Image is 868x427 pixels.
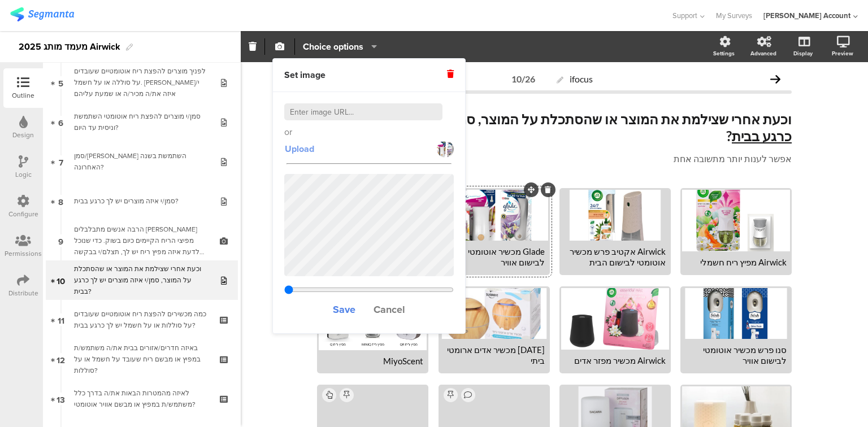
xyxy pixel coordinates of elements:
[12,90,34,101] div: Outline
[672,10,697,21] span: Support
[685,257,787,268] div: Airwick מפיץ ריח חשמלי
[46,260,238,300] a: 10 וכעת אחרי שצילמת את המוצר או שהסתכלת על המוצר, סמן/י איזה מוצרים יש לך כרגע בבית?
[565,355,666,366] div: Airwick מכשיר מפזר אדים
[284,126,292,138] span: or
[74,342,209,376] div: באיזה חדרים/אזורים בבית את/ה משתמש/ת במפיץ או מבשם ריח שעובד על חשמל או על סוללות?
[793,49,813,58] div: Display
[303,40,363,53] span: Choice options
[444,246,545,268] div: Glade מכשיר אוטומטי לבישום אוויר
[74,387,209,410] div: לאיזה מהמטרות הבאות את/ה בדרך כלל משתמש/ת במפיץ או מבשם אוויר אוטומטי?
[322,356,423,366] div: MiyoScent
[713,49,735,58] div: Settings
[46,181,238,221] a: 8 סמן/י איזה מוצרים יש לך כרגע בבית?
[46,63,238,102] a: 5 לפניך מוצרים להפצת ריח אוטומטיים שעובדים על סוללה או על חשמל. [PERSON_NAME]/י איזה את/ה מכיר/ה ...
[74,224,209,258] div: הרבה אנשים מתבלבלים בין מפיצי הריח הקיימים כיום בשוק. כדי שנוכל לדעת איזה מפיץ ריח יש לך, תצלם/י ...
[19,38,120,56] div: מעמד מותג 2025 Airwick
[284,103,442,120] input: Enter image URL...
[285,142,314,155] span: Upload
[57,393,65,405] span: 13
[373,297,406,322] button: Cancel
[74,66,209,99] div: לפניך מוצרים להפצת ריח אוטומטיים שעובדים על סוללה או על חשמל. סמן/י איזה את/ה מכיר/ה או שמעת עליהם
[333,302,355,317] span: Save
[511,73,535,84] div: 10/26
[332,297,356,322] button: Save
[5,249,42,259] div: Permissions
[832,49,853,58] div: Preview
[302,34,377,59] button: Choice options
[565,246,666,268] div: Airwick אקטיב פרש מכשיר אוטומטי לבישום הבית
[444,345,545,366] div: [DATE] מכשיר אדים ארומטי ביתי
[284,139,315,159] button: Upload
[685,345,787,366] div: סנו פרש מכשיר אוטומטי לבישום אוויר
[570,73,593,84] span: ifocus
[59,155,63,168] span: 7
[46,102,238,142] a: 6 סמן/י מוצרים להפצת ריח אוטומטי השתמשת וניסית עד היום?
[58,234,63,247] span: 9
[12,130,34,140] div: Design
[8,209,38,219] div: Configure
[46,379,238,419] a: 13 לאיזה מהמטרות הבאות את/ה בדרך כלל משתמש/ת במפיץ או מבשם אוויר אוטומטי?
[74,111,209,133] div: סמן/י מוצרים להפצת ריח אוטומטי השתמשת וניסית עד היום?
[437,141,454,158] img: https%3A%2F%2Fd3718dnoaommpf.cloudfront.net%2Fitem%2F390db2c29db6ef9d3dc2.jpg
[374,302,405,317] span: Cancel
[763,10,850,21] div: [PERSON_NAME] Account
[57,353,65,365] span: 12
[58,195,63,207] span: 8
[58,116,63,128] span: 6
[74,195,209,207] div: סמן/י איזה מוצרים יש לך כרגע בבית?
[10,7,74,21] img: segmanta logo
[58,313,64,326] span: 11
[74,263,209,297] div: וכעת אחרי שצילמת את המוצר או שהסתכלת על המוצר, סמן/י איזה מוצרים יש לך כרגע בבית?
[74,150,209,173] div: סמן/י איזה מוצרים השתמשת בשנה האחרונה?
[8,288,38,298] div: Distribute
[46,339,238,379] a: 12 באיזה חדרים/אזורים בבית את/ה משתמש/ת במפיץ או מבשם ריח שעובד על חשמל או על סוללות?
[46,221,238,260] a: 9 הרבה אנשים מתבלבלים [PERSON_NAME] מפיצי הריח הקיימים כיום בשוק. כדי שנוכל לדעת איזה מפיץ ריח יש...
[343,111,792,144] strong: וכעת אחרי שצילמת את המוצר או שהסתכלת על המוצר, סמן/י איזה מוצרים ?
[46,142,238,181] a: 7 סמן/[PERSON_NAME] השתמשת בשנה האחרונה?
[284,69,325,81] span: Set image
[46,300,238,339] a: 11 כמה מכשירים להפצת ריח אוטומטיים שעובדים על סוללות או על חשמל יש לך כרגע בבית?
[74,308,209,331] div: כמה מכשירים להפצת ריח אוטומטיים שעובדים על סוללות או על חשמל יש לך כרגע בבית?
[15,169,32,180] div: Logic
[58,76,63,89] span: 5
[57,274,65,286] span: 10
[750,49,776,58] div: Advanced
[317,153,792,164] p: אפשר לענות יותר מתשובה אחת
